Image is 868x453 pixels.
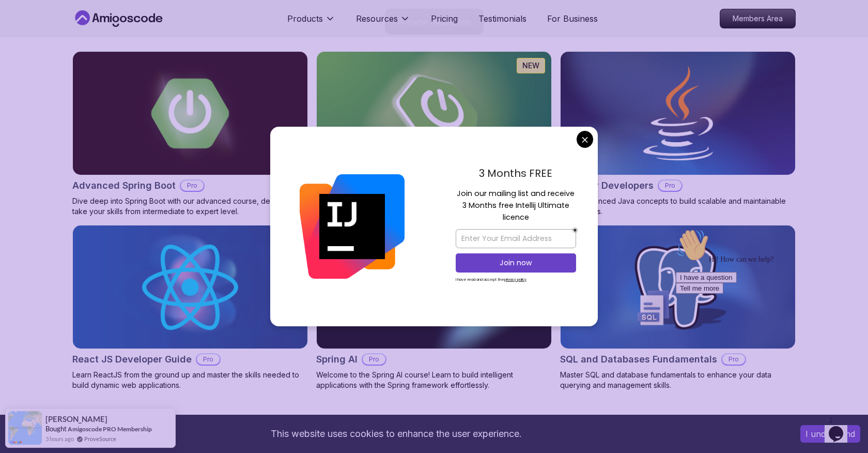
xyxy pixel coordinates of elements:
[72,178,176,193] h2: Advanced Spring Boot
[522,61,539,71] p: NEW
[181,180,204,191] p: Pro
[45,425,67,433] span: Bought
[72,370,308,390] p: Learn ReactJS from the ground up and master the skills needed to build dynamic web applications.
[72,51,308,217] a: Advanced Spring Boot cardAdvanced Spring BootProDive deep into Spring Boot with our advanced cour...
[4,4,190,69] div: 👋Hi! How can we help?I have a questionTell me more
[800,425,860,443] button: Accept cookies
[4,31,102,39] span: Hi! How can we help?
[197,354,220,365] p: Pro
[84,434,116,443] a: ProveSource
[560,352,717,367] h2: SQL and Databases Fundamentals
[73,52,307,175] img: Advanced Spring Boot card
[317,52,551,175] img: Spring Boot for Beginners card
[356,12,398,25] p: Resources
[45,434,74,443] span: 3 hours ago
[478,12,526,25] a: Testimonials
[72,225,308,390] a: React JS Developer Guide cardReact JS Developer GuideProLearn ReactJS from the ground up and mast...
[363,354,385,365] p: Pro
[720,9,796,28] a: Members Area
[4,4,37,37] img: :wave:
[8,411,42,445] img: provesource social proof notification image
[45,415,107,424] span: [PERSON_NAME]
[547,12,598,25] a: For Business
[560,178,654,193] h2: Java for Developers
[4,58,52,69] button: Tell me more
[672,224,858,406] iframe: chat widget
[431,12,458,25] a: Pricing
[8,422,785,445] div: This website uses cookies to enhance the user experience.
[316,352,358,367] h2: Spring AI
[287,12,335,33] button: Products
[316,370,552,390] p: Welcome to the Spring AI course! Learn to build intelligent applications with the Spring framewor...
[72,196,308,217] p: Dive deep into Spring Boot with our advanced course, designed to take your skills from intermedia...
[72,352,192,367] h2: React JS Developer Guide
[825,412,858,443] iframe: chat widget
[68,425,152,433] a: Amigoscode PRO Membership
[659,180,681,191] p: Pro
[720,9,795,28] p: Members Area
[4,48,65,58] button: I have a question
[560,370,796,390] p: Master SQL and database fundamentals to enhance your data querying and management skills.
[287,12,323,25] p: Products
[356,12,410,33] button: Resources
[316,51,552,217] a: Spring Boot for Beginners cardNEWSpring Boot for BeginnersBuild a CRUD API with Spring Boot and P...
[560,51,796,217] a: Java for Developers cardJava for DevelopersProLearn advanced Java concepts to build scalable and ...
[561,52,795,175] img: Java for Developers card
[560,196,796,217] p: Learn advanced Java concepts to build scalable and maintainable applications.
[73,225,307,349] img: React JS Developer Guide card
